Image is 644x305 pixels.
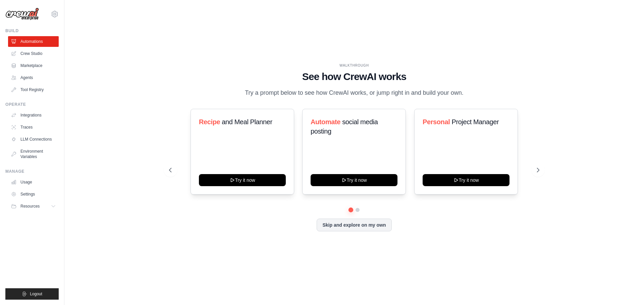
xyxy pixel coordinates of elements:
[5,288,59,300] button: Logout
[311,118,340,126] span: Automate
[8,84,59,95] a: Tool Registry
[169,71,539,83] h1: See how CrewAI works
[423,118,450,126] span: Personal
[8,122,59,133] a: Traces
[451,118,499,126] span: Project Manager
[423,174,509,186] button: Try it now
[8,72,59,83] a: Agents
[311,118,378,135] span: social media posting
[8,60,59,71] a: Marketplace
[5,8,39,20] img: Logo
[8,36,59,47] a: Automations
[199,174,286,186] button: Try it now
[5,102,59,107] div: Operate
[169,63,539,68] div: WALKTHROUGH
[222,118,272,126] span: and Meal Planner
[8,110,59,121] a: Integrations
[30,291,42,297] span: Logout
[8,146,59,162] a: Environment Variables
[20,204,40,209] span: Resources
[8,201,59,212] button: Resources
[8,189,59,200] a: Settings
[317,219,391,231] button: Skip and explore on my own
[241,88,467,98] p: Try a prompt below to see how CrewAI works, or jump right in and build your own.
[5,169,59,174] div: Manage
[8,134,59,145] a: LLM Connections
[8,177,59,187] a: Usage
[199,118,220,126] span: Recipe
[311,174,397,186] button: Try it now
[8,48,59,59] a: Crew Studio
[5,28,59,33] div: Build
